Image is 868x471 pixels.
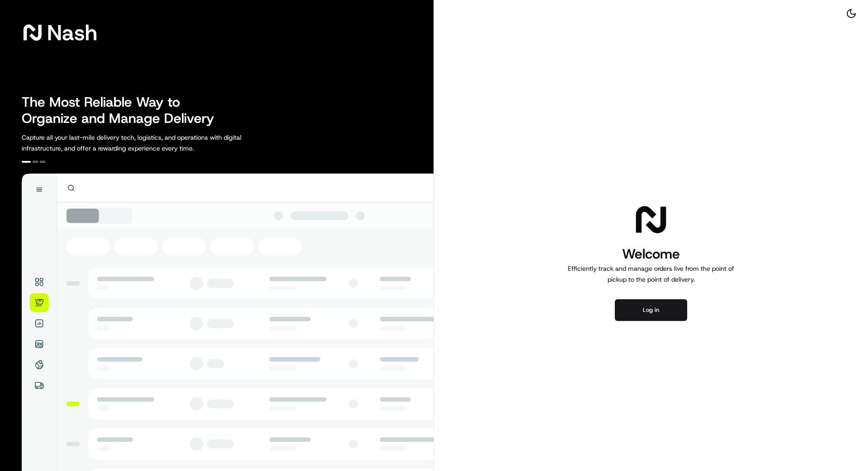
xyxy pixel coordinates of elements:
p: Capture all your last-mile delivery tech, logistics, and operations with digital infrastructure, ... [22,132,282,154]
p: Efficiently track and manage orders live from the point of pickup to the point of delivery. [564,263,738,285]
h1: Welcome [564,245,738,263]
h2: The Most Reliable Way to Organize and Manage Delivery [22,94,224,127]
span: Nash [47,24,97,42]
button: Log in [615,299,687,321]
